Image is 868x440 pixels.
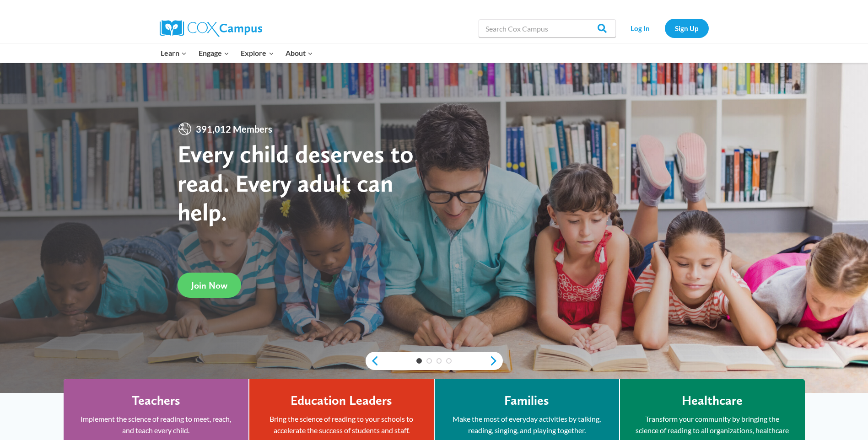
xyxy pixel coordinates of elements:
[426,358,432,364] a: 2
[446,358,452,364] a: 4
[178,139,414,226] strong: Every child deserves to read. Every adult can help.
[448,413,605,436] p: Make the most of everyday activities by talking, reading, singing, and playing together.
[682,393,743,408] h4: Healthcare
[241,47,274,59] span: Explore
[489,355,503,366] a: next
[620,19,660,38] a: Log In
[437,358,442,364] a: 3
[416,358,422,364] a: 1
[160,20,262,37] img: Cox Campus
[155,43,319,63] nav: Primary Navigation
[665,19,709,38] a: Sign Up
[192,122,276,136] span: 391,012 Members
[77,413,235,436] p: Implement the science of reading to meet, reach, and teach every child.
[178,273,241,298] a: Join Now
[263,413,420,436] p: Bring the science of reading to your schools to accelerate the success of students and staff.
[191,280,227,291] span: Join Now
[620,19,709,38] nav: Secondary Navigation
[504,393,549,408] h4: Families
[366,355,379,366] a: previous
[479,19,616,38] input: Search Cox Campus
[132,393,180,408] h4: Teachers
[366,352,503,370] div: content slider buttons
[199,47,229,59] span: Engage
[161,47,187,59] span: Learn
[291,393,392,408] h4: Education Leaders
[286,47,313,59] span: About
